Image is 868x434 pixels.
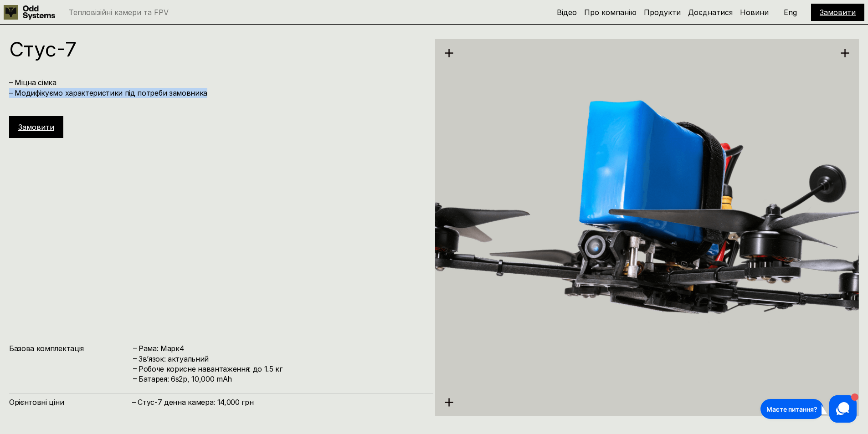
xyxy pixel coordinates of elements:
[584,8,637,17] a: Про компанію
[9,77,424,98] h4: – Міцна сімка – Модифікуємо характеристики під потреби замовника
[688,8,733,17] a: Доєднатися
[132,397,424,407] h4: – Стус-7 денна камера: 14,000 грн
[820,8,856,17] a: Замовити
[139,343,424,353] h4: Рама: Марк4
[18,123,54,132] a: Замовити
[69,9,169,16] p: Тепловізійні камери та FPV
[139,354,424,364] h4: Зв’язок: актуальний
[9,397,132,407] h4: Орієнтовні ціни
[133,363,137,373] h4: –
[9,343,132,353] h4: Базова комплектація
[139,374,424,384] h4: Батарея: 6s2p, 10,000 mAh
[557,8,577,17] a: Відео
[133,353,137,363] h4: –
[740,8,769,17] a: Новини
[784,9,797,16] p: Eng
[133,373,137,383] h4: –
[758,393,859,425] iframe: HelpCrunch
[9,39,424,59] h1: Стус-7
[139,364,424,374] h4: Робоче корисне навантаження: до 1.5 кг
[133,343,137,353] h4: –
[644,8,681,17] a: Продукти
